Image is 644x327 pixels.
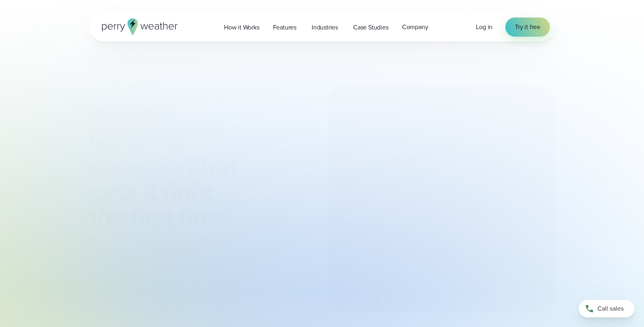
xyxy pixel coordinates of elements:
a: Call sales [579,300,634,317]
span: Case Studies [353,23,389,32]
a: Case Studies [346,19,395,35]
span: Features [273,23,296,32]
span: Call sales [597,304,624,313]
span: How it Works [224,23,259,32]
span: Company [402,22,428,32]
a: Try it free [505,18,550,37]
a: Log in [476,22,493,32]
span: Try it free [515,22,540,32]
span: Log in [476,22,493,31]
span: Industries [312,23,338,32]
a: How it Works [217,19,266,35]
